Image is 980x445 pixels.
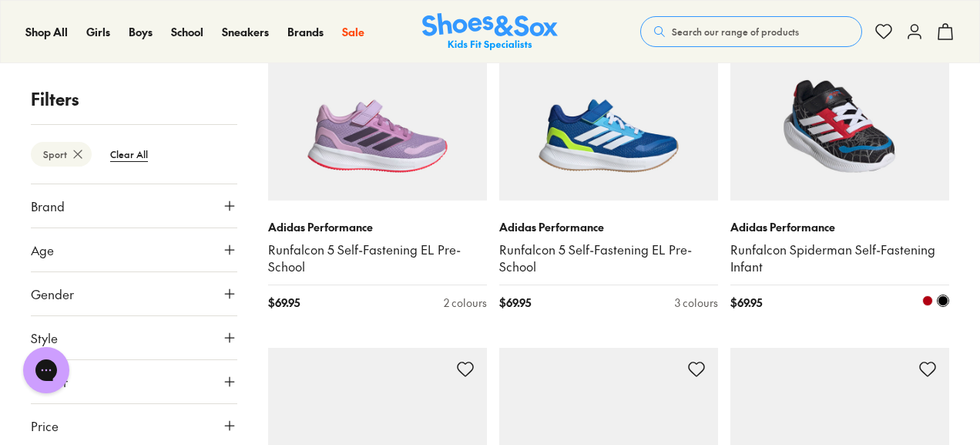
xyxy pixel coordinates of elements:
[31,197,65,215] span: Brand
[499,219,718,235] p: Adidas Performance
[31,285,74,303] span: Gender
[15,342,77,399] iframe: Gorgias live chat messenger
[730,241,949,275] a: Runfalcon Spiderman Self-Fastening Infant
[222,24,269,40] a: Sneakers
[222,24,269,39] span: Sneakers
[129,24,153,40] a: Boys
[672,25,799,39] span: Search our range of products
[342,24,364,39] span: Sale
[444,295,487,311] div: 2 colours
[171,24,203,40] a: School
[730,295,762,311] span: $ 69.95
[31,360,237,403] button: Colour
[268,241,487,275] a: Runfalcon 5 Self-Fastening EL Pre-School
[25,24,68,39] span: Shop All
[31,329,58,347] span: Style
[268,219,487,235] p: Adidas Performance
[171,24,203,39] span: School
[98,140,160,168] btn: Clear All
[499,295,531,311] span: $ 69.95
[31,86,237,112] p: Filters
[25,24,68,40] a: Shop All
[640,16,862,47] button: Search our range of products
[31,184,237,228] button: Brand
[730,219,949,235] p: Adidas Performance
[675,295,718,311] div: 3 colours
[31,241,54,259] span: Age
[422,13,558,51] a: Shoes & Sox
[31,272,237,315] button: Gender
[129,24,153,39] span: Boys
[31,142,92,167] btn: Sport
[342,24,364,40] a: Sale
[422,13,558,51] img: SNS_Logo_Responsive.svg
[31,416,59,435] span: Price
[287,24,324,39] span: Brands
[86,24,110,40] a: Girls
[268,295,300,311] span: $ 69.95
[31,316,237,359] button: Style
[287,24,324,40] a: Brands
[31,228,237,271] button: Age
[499,241,718,275] a: Runfalcon 5 Self-Fastening EL Pre-School
[86,24,110,39] span: Girls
